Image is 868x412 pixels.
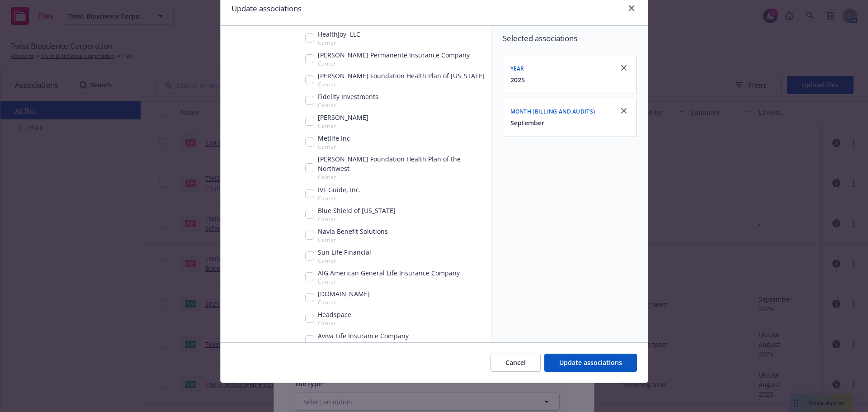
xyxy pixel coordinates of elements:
span: Metlife Inc [318,133,350,143]
span: [PERSON_NAME] Permanente Insurance Company [318,50,470,60]
span: Carrier [318,173,488,181]
span: [PERSON_NAME] Foundation Health Plan of [US_STATE] [318,71,485,81]
button: September [510,118,544,128]
button: Update associations [544,354,637,372]
span: HealthJoy, LLC [318,29,360,39]
span: Carrier [318,341,409,348]
span: Navia Benefit Solutions [318,227,388,236]
span: Blue Shield of [US_STATE] [318,206,396,215]
span: AIG American General Life Insurance Company [318,268,460,278]
span: Carrier [318,101,378,109]
button: 2025 [510,75,525,85]
span: Carrier [318,236,388,244]
span: Carrier [318,215,396,223]
a: close [618,62,629,73]
span: Fidelity Investments [318,92,378,101]
span: Selected associations [503,33,637,44]
a: close [626,3,637,14]
span: Carrier [318,39,360,47]
span: Carrier [318,122,368,130]
span: Carrier [318,143,350,151]
span: Year [510,65,524,72]
span: Headspace [318,310,351,319]
button: Cancel [491,354,541,372]
span: Update associations [559,358,622,367]
span: Carrier [318,298,370,306]
h1: Update associations [231,3,302,14]
span: Carrier [318,257,371,265]
span: Sun Life Financial [318,247,371,257]
span: [DOMAIN_NAME] [318,289,370,298]
span: Cancel [505,358,526,367]
span: Carrier [318,81,485,88]
span: IVF Guide, Inc. [318,185,361,194]
span: Carrier [318,319,351,327]
span: [PERSON_NAME] [318,113,368,122]
span: [PERSON_NAME] Foundation Health Plan of the Northwest [318,154,488,173]
span: Carrier [318,60,470,67]
a: close [618,105,629,116]
span: Carrier [318,194,361,202]
span: Aviva Life Insurance Company [318,331,409,341]
span: Month (Billing and Audits) [510,108,595,115]
span: Carrier [318,278,460,285]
